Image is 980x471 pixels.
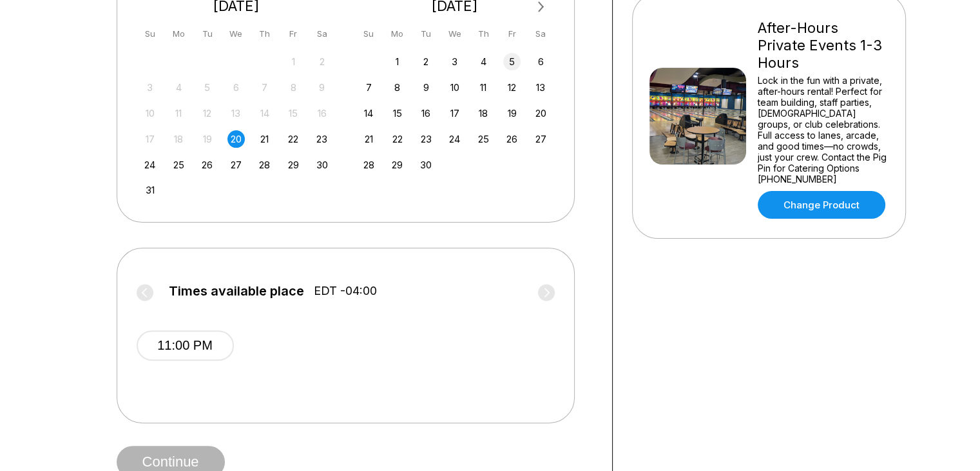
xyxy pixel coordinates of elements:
div: Choose Thursday, September 18th, 2025 [475,105,492,122]
div: Choose Sunday, September 14th, 2025 [360,105,378,122]
div: Lock in the fun with a private, after-hours rental! Perfect for team building, staff parties, [DE... [758,75,889,185]
img: After-Hours Private Events 1-3 Hours [649,68,746,165]
div: Not available Monday, August 11th, 2025 [170,105,187,122]
div: Choose Sunday, September 7th, 2025 [360,79,378,96]
div: Not available Saturday, August 9th, 2025 [313,79,331,96]
div: Choose Wednesday, September 3rd, 2025 [446,53,463,70]
div: Not available Tuesday, August 5th, 2025 [198,79,216,96]
div: Choose Saturday, August 30th, 2025 [313,156,331,174]
div: Choose Thursday, September 25th, 2025 [475,130,492,148]
div: Not available Friday, August 8th, 2025 [285,79,302,96]
div: Choose Friday, August 22nd, 2025 [285,130,302,148]
div: Choose Thursday, August 21st, 2025 [256,130,273,148]
div: Not available Wednesday, August 6th, 2025 [227,79,245,96]
div: We [227,25,245,43]
div: Mo [389,25,406,43]
div: Choose Thursday, August 28th, 2025 [256,156,273,174]
div: Tu [198,25,216,43]
div: Choose Tuesday, September 2nd, 2025 [418,53,435,70]
div: Choose Monday, September 1st, 2025 [389,53,406,70]
div: Not available Tuesday, August 12th, 2025 [198,105,216,122]
div: Choose Friday, September 5th, 2025 [503,53,521,70]
div: Choose Wednesday, August 20th, 2025 [227,130,245,148]
div: month 2025-08 [140,52,333,199]
div: Sa [313,25,331,43]
div: Choose Saturday, August 23rd, 2025 [313,130,331,148]
div: Choose Thursday, September 11th, 2025 [475,79,492,96]
div: Choose Tuesday, September 23rd, 2025 [418,130,435,148]
div: Choose Sunday, September 21st, 2025 [360,130,378,148]
div: month 2025-09 [358,52,552,174]
span: Times available place [169,284,304,298]
div: Tu [418,25,435,43]
div: Fr [285,25,302,43]
span: EDT -04:00 [314,284,377,298]
div: Choose Monday, September 22nd, 2025 [389,130,406,148]
div: Choose Tuesday, September 30th, 2025 [418,156,435,174]
div: Su [141,25,159,43]
div: Choose Friday, September 19th, 2025 [503,105,521,122]
div: After-Hours Private Events 1-3 Hours [758,19,889,72]
div: Choose Tuesday, September 9th, 2025 [418,79,435,96]
div: Not available Friday, August 1st, 2025 [285,53,302,70]
div: Not available Monday, August 4th, 2025 [170,79,187,96]
div: Not available Friday, August 15th, 2025 [285,105,302,122]
div: Not available Thursday, August 14th, 2025 [256,105,273,122]
div: Choose Saturday, September 27th, 2025 [532,130,550,148]
div: Choose Tuesday, August 26th, 2025 [198,156,216,174]
div: Not available Monday, August 18th, 2025 [170,130,187,148]
div: Fr [503,25,521,43]
div: Choose Saturday, September 13th, 2025 [532,79,550,96]
div: Choose Sunday, August 31st, 2025 [141,181,159,199]
div: Choose Friday, September 12th, 2025 [503,79,521,96]
div: Choose Friday, September 26th, 2025 [503,130,521,148]
div: Choose Wednesday, September 24th, 2025 [446,130,463,148]
div: Choose Wednesday, September 10th, 2025 [446,79,463,96]
div: Not available Sunday, August 3rd, 2025 [141,79,159,96]
div: Choose Sunday, August 24th, 2025 [141,156,159,174]
a: Change Product [758,191,885,219]
div: Choose Monday, August 25th, 2025 [170,156,187,174]
div: Su [360,25,378,43]
div: Sa [532,25,550,43]
div: Not available Tuesday, August 19th, 2025 [198,130,216,148]
div: Choose Saturday, September 20th, 2025 [532,105,550,122]
div: Choose Thursday, September 4th, 2025 [475,53,492,70]
div: Choose Wednesday, August 27th, 2025 [227,156,245,174]
div: Choose Saturday, September 6th, 2025 [532,53,550,70]
div: Not available Wednesday, August 13th, 2025 [227,105,245,122]
div: Choose Friday, August 29th, 2025 [285,156,302,174]
div: Th [256,25,273,43]
div: Choose Tuesday, September 16th, 2025 [418,105,435,122]
div: Choose Monday, September 8th, 2025 [389,79,406,96]
div: Th [475,25,492,43]
div: We [446,25,463,43]
button: 11:00 PM [137,330,234,361]
div: Mo [170,25,187,43]
div: Not available Sunday, August 10th, 2025 [141,105,159,122]
div: Choose Sunday, September 28th, 2025 [360,156,378,174]
div: Not available Saturday, August 2nd, 2025 [313,53,331,70]
div: Choose Monday, September 29th, 2025 [389,156,406,174]
div: Not available Sunday, August 17th, 2025 [141,130,159,148]
div: Not available Thursday, August 7th, 2025 [256,79,273,96]
div: Choose Monday, September 15th, 2025 [389,105,406,122]
div: Choose Wednesday, September 17th, 2025 [446,105,463,122]
div: Not available Saturday, August 16th, 2025 [313,105,331,122]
